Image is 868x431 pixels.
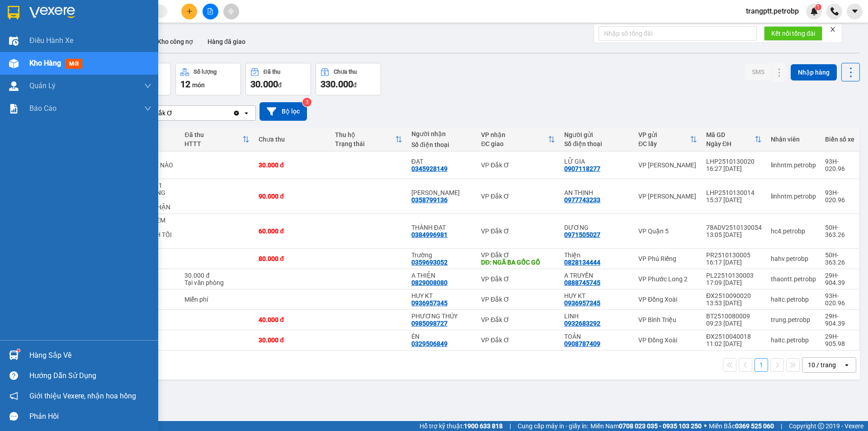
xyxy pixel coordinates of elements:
[564,196,600,204] div: 0977743233
[259,316,326,323] div: 40.000 đ
[564,299,600,307] div: 0936957345
[29,390,136,402] span: Giới thiệu Vexere, nhận hoa hồng
[411,141,472,148] div: Số điện thoại
[278,81,282,89] span: đ
[791,64,837,81] button: Nhập hàng
[638,161,697,169] div: VP [PERSON_NAME]
[184,279,250,286] div: Tại văn phòng
[481,296,555,303] div: VP Đắk Ơ
[706,313,762,320] div: BT2510080009
[564,259,600,266] div: 0828134444
[706,299,762,307] div: 13:53 [DATE]
[771,136,816,143] div: Nhân viên
[29,349,151,362] div: Hàng sắp về
[481,336,555,344] div: VP Đắk Ơ
[706,131,755,138] div: Mã GD
[29,59,61,67] span: Kho hàng
[825,251,854,266] div: 50H-363.26
[144,82,151,90] span: down
[564,189,629,196] div: AN THỊNH
[335,131,395,138] div: Thu hộ
[564,292,629,299] div: HUY KT
[411,313,472,320] div: PHƯƠNG THÚY
[476,128,560,152] th: Toggle SortBy
[9,350,19,360] img: warehouse-icon
[771,275,816,283] div: thaontt.petrobp
[330,128,407,152] th: Toggle SortBy
[316,63,381,95] button: Chưa thu330.000đ
[181,4,197,19] button: plus
[638,140,690,147] div: ĐC lấy
[481,316,555,323] div: VP Đắk Ơ
[184,131,242,138] div: Đã thu
[564,313,629,320] div: LINH
[706,340,762,347] div: 11:02 [DATE]
[481,193,555,200] div: VP Đắk Ơ
[245,63,311,95] button: Đã thu30.000đ
[411,333,472,340] div: ÉN
[509,421,511,431] span: |
[335,140,395,147] div: Trạng thái
[706,231,762,238] div: 13:05 [DATE]
[411,130,472,137] div: Người nhận
[29,80,56,91] span: Quản Lý
[638,296,697,303] div: VP Đồng Xoài
[771,336,816,344] div: haitc.petrobp
[771,316,816,323] div: trung.petrobp
[29,410,151,423] div: Phản hồi
[411,279,448,286] div: 0829008080
[771,161,816,169] div: linhntm.petrobp
[411,165,448,172] div: 0345928149
[564,279,600,286] div: 0888745745
[184,272,250,279] div: 30.000 đ
[411,196,448,204] div: 0358799136
[411,251,472,259] div: Trường
[259,102,307,121] button: Bộ lọc
[481,140,548,147] div: ĐC giao
[590,421,702,431] span: Miền Nam
[192,81,205,89] span: món
[847,4,863,19] button: caret-down
[706,292,762,299] div: ĐX2510090020
[638,193,697,200] div: VP [PERSON_NAME]
[184,140,242,147] div: HTTT
[702,128,766,152] th: Toggle SortBy
[830,7,839,15] img: phone-icon
[200,31,253,52] button: Hàng đã giao
[411,189,472,196] div: HẢI VÂN
[259,161,326,169] div: 30.000 đ
[810,7,818,15] img: icon-new-feature
[638,316,697,323] div: VP Bình Triệu
[851,7,859,15] span: caret-down
[420,421,503,431] span: Hỗ trợ kỹ thuật:
[709,421,774,431] span: Miền Bắc
[481,275,555,283] div: VP Đắk Ơ
[481,259,555,266] div: DĐ: NGÃ BA GỐC GÕ
[207,8,213,14] span: file-add
[825,224,854,238] div: 50H-363.26
[411,299,448,307] div: 0936957345
[9,104,19,114] img: solution-icon
[174,109,175,118] input: Selected VP Đắk Ơ.
[9,36,19,46] img: warehouse-icon
[619,422,702,430] strong: 0708 023 035 - 0935 103 250
[706,251,762,259] div: PR2510130005
[818,423,824,429] span: copyright
[411,272,472,279] div: A THIỆN
[243,109,250,117] svg: open
[259,136,326,143] div: Chưa thu
[321,79,353,90] span: 330.000
[228,8,234,14] span: aim
[564,333,629,340] div: TOẢN
[825,333,854,347] div: 29H-905.98
[638,131,690,138] div: VP gửi
[9,392,18,400] span: notification
[144,109,173,118] div: VP Đắk Ơ
[184,296,250,303] div: Miễn phí
[739,5,806,17] span: trangptt.petrobp
[411,340,448,347] div: 0329506849
[564,340,600,347] div: 0908787409
[706,165,762,172] div: 16:27 [DATE]
[250,79,278,90] span: 30.000
[755,358,768,372] button: 1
